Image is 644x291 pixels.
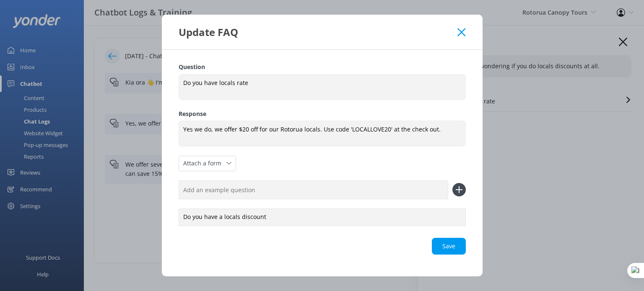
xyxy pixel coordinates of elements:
[179,62,466,72] label: Question
[432,238,466,255] button: Save
[179,121,466,147] textarea: Yes we do, we offer $20 off for our Rotorua locals. Use code 'LOCALLOVE20' at the check out.
[457,28,465,36] button: Close
[183,159,226,168] span: Attach a form
[179,74,466,100] textarea: Do you have locals rate
[179,25,458,39] div: Update FAQ
[179,209,466,226] div: Do you have a locals discount
[179,180,448,199] input: Add an example question
[179,109,466,118] label: Response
